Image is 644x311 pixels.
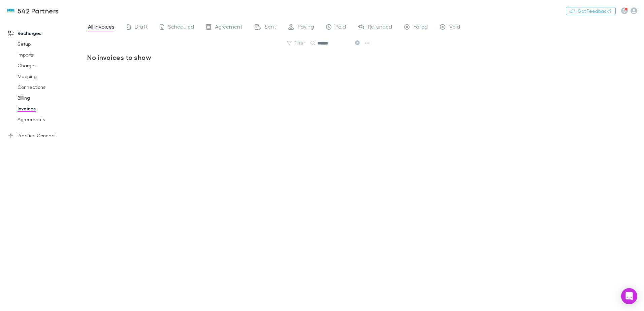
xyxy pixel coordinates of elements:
a: Billing [11,93,91,103]
span: Paid [335,23,346,32]
span: Draft [135,23,148,32]
a: Setup [11,39,91,49]
div: Open Intercom Messenger [621,288,637,304]
span: Failed [414,23,428,32]
a: Imports [11,49,91,60]
span: All invoices [88,23,115,32]
a: Charges [11,60,91,71]
span: Refunded [368,23,392,32]
span: Sent [265,23,276,32]
h3: No invoices to show [87,53,366,61]
h3: 542 Partners [18,7,59,15]
a: Invoices [11,103,91,114]
button: Filter [284,39,309,47]
a: Mapping [11,71,91,82]
span: Void [449,23,460,32]
a: Recharges [1,28,91,39]
a: Connections [11,82,91,93]
span: Agreement [215,23,243,32]
span: Scheduled [168,23,194,32]
a: 542 Partners [3,3,63,19]
button: Got Feedback? [566,7,616,15]
span: Paying [298,23,314,32]
a: Practice Connect [1,130,91,141]
img: 542 Partners's Logo [7,7,15,15]
a: Agreements [11,114,91,125]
